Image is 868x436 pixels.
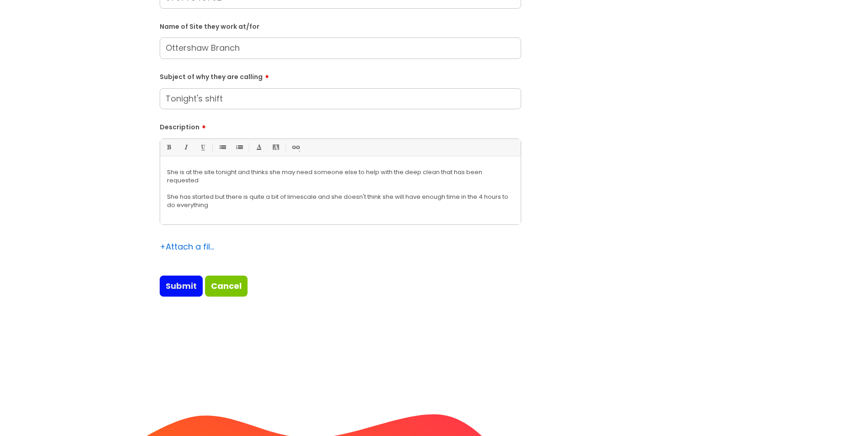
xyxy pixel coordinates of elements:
[160,239,215,254] div: Attach a file
[160,120,521,131] label: Description
[233,142,245,153] a: 1. Ordered List (Ctrl-Shift-8)
[290,142,301,153] a: Link
[167,168,514,185] p: She is at the site tonight and thinks she may need someone else to help with the deep clean that ...
[160,21,521,31] label: Name of Site they work at/for
[197,142,208,153] a: Underline(Ctrl-U)
[180,142,191,153] a: Italic (Ctrl-I)
[216,142,228,153] a: • Unordered List (Ctrl-Shift-7)
[270,142,281,153] a: Back Color
[160,241,166,252] span: +
[160,70,521,81] label: Subject of why they are calling
[160,276,203,297] input: Submit
[205,276,248,297] a: Cancel
[167,193,514,209] p: She has started but there is quite a bit of limescale and she doesn't think she will have enough ...
[253,142,264,153] a: Font Color
[163,142,174,153] a: Bold (Ctrl-B)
